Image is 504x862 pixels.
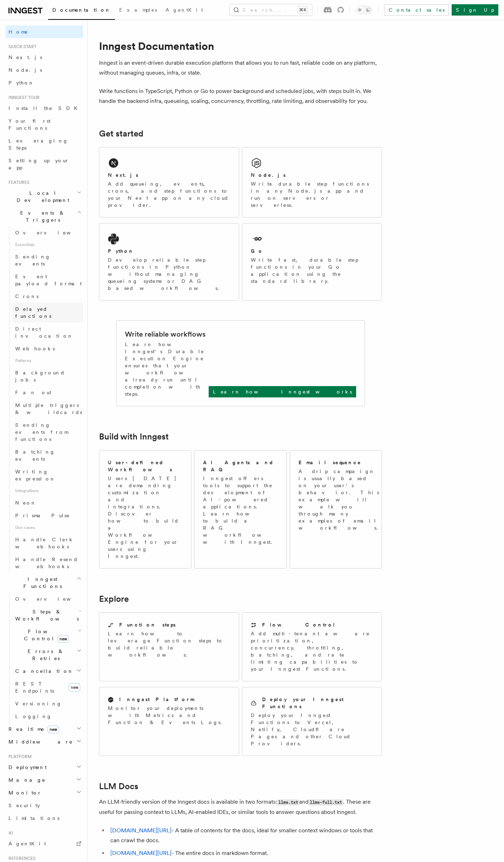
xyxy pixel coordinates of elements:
span: Inngest Functions [6,576,76,590]
span: Platform [6,754,32,759]
span: Neon [15,500,36,506]
h2: Flow Control [262,621,336,628]
p: Learn how to leverage Function steps to build reliable workflows. [108,630,230,658]
a: User-defined WorkflowsUsers [DATE] are demanding customization and integrations. Discover how to ... [99,450,191,569]
button: Errors & Retries [12,645,83,665]
span: new [57,635,69,643]
a: Writing expression [12,465,83,485]
span: Flow Control [12,628,78,642]
div: Inngest Functions [6,593,83,723]
span: Features [6,180,29,185]
div: Events & Triggers [6,226,83,573]
span: Sending events [15,254,51,267]
button: Search...⌘K [230,4,312,16]
a: GoWrite fast, durable step functions in your Go application using the standard library. [242,223,382,301]
p: Monitor your deployments with Metrics and Function & Events Logs. [108,705,230,726]
span: Install the SDK [8,105,82,111]
h2: Node.js [251,171,286,179]
a: Node.jsWrite durable step functions in any Node.js app and run on servers or serverless. [242,147,382,217]
span: Batching events [15,449,55,462]
button: Flow Controlnew [12,625,83,645]
span: AI [6,830,13,836]
span: Delayed functions [15,306,51,319]
p: Inngest is an event-driven durable execution platform that allows you to run fast, reliable code ... [99,58,382,78]
span: Your first Functions [8,118,51,131]
a: Deploy your Inngest FunctionsDeploy your Inngest Functions to Vercel, Netlify, Cloudflare Pages a... [242,687,382,756]
span: Writing expression [15,469,56,482]
a: Leveraging Steps [6,134,83,154]
a: Multiple triggers & wildcards [12,399,83,419]
li: - The entire docs in markdown format. [108,848,382,858]
a: Fan out [12,386,83,399]
button: Manage [6,774,83,786]
a: Security [6,799,83,812]
button: Toggle dark mode [355,6,372,14]
a: Home [6,25,83,38]
a: Crons [12,290,83,303]
span: Event payload format [15,274,82,286]
span: Inngest tour [6,95,40,100]
span: new [47,726,59,733]
span: Security [8,803,40,808]
p: Inngest offers tools to support the development of AI-powered applications. Learn how to build a ... [203,475,279,546]
button: Events & Triggers [6,206,83,226]
h2: Write reliable workflows [125,329,205,339]
a: Documentation [48,2,115,20]
h2: AI Agents and RAG [203,459,279,473]
h2: Go [251,247,263,255]
a: Direct invocation [12,322,83,342]
span: Handle Resend webhooks [15,557,78,569]
span: Logging [15,714,52,719]
span: Patterns [12,355,83,366]
a: Webhooks [12,342,83,355]
button: Monitor [6,786,83,799]
a: Install the SDK [6,102,83,115]
a: Prisma Pulse [12,509,83,522]
span: Direct invocation [15,326,73,339]
span: Events & Triggers [6,209,77,223]
a: PythonDevelop reliable step functions in Python without managing queueing systems or DAG based wo... [99,223,239,301]
button: Local Development [6,187,83,206]
span: Overview [15,230,88,235]
a: Contact sales [384,4,449,16]
a: Python [6,76,83,89]
a: Delayed functions [12,303,83,322]
span: Sending events from functions [15,422,68,442]
a: AI Agents and RAGInngest offers tools to support the development of AI-powered applications. Lear... [194,450,286,569]
a: Examples [115,2,161,19]
a: Event payload format [12,270,83,290]
span: Next.js [8,54,42,60]
code: llms-full.txt [308,799,343,805]
a: Background jobs [12,366,83,386]
span: Integrations [12,485,83,496]
span: AgentKit [166,7,203,13]
button: Cancellation [12,665,83,677]
a: AgentKit [161,2,207,19]
h2: Next.js [108,171,138,179]
button: Steps & Workflows [12,605,83,625]
a: Limitations [6,812,83,825]
span: REST Endpoints [15,681,54,694]
span: Errors & Retries [12,648,77,662]
p: Write fast, durable step functions in your Go application using the standard library. [251,256,373,285]
h2: Python [108,247,134,255]
a: Handle Resend webhooks [12,553,83,573]
span: Home [8,28,28,35]
h2: Function steps [119,621,176,628]
a: Next.jsAdd queueing, events, crons, and step functions to your Next app on any cloud provider. [99,147,239,217]
p: Deploy your Inngest Functions to Vercel, Netlify, Cloudflare Pages and other Cloud Providers. [251,712,373,747]
span: Use cases [12,522,83,533]
span: Quick start [6,44,36,49]
span: Python [8,80,34,86]
span: Realtime [6,726,59,733]
span: Essentials [12,239,83,250]
a: Your first Functions [6,115,83,134]
span: Node.js [8,67,42,73]
p: A drip campaign is usually based on your user's behavior. This example will walk you through many... [299,468,382,531]
a: AgentKit [6,837,83,850]
a: Overview [12,593,83,605]
span: Documentation [52,7,111,13]
span: Versioning [15,701,62,706]
a: Node.js [6,64,83,76]
h1: Inngest Documentation [99,40,382,52]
